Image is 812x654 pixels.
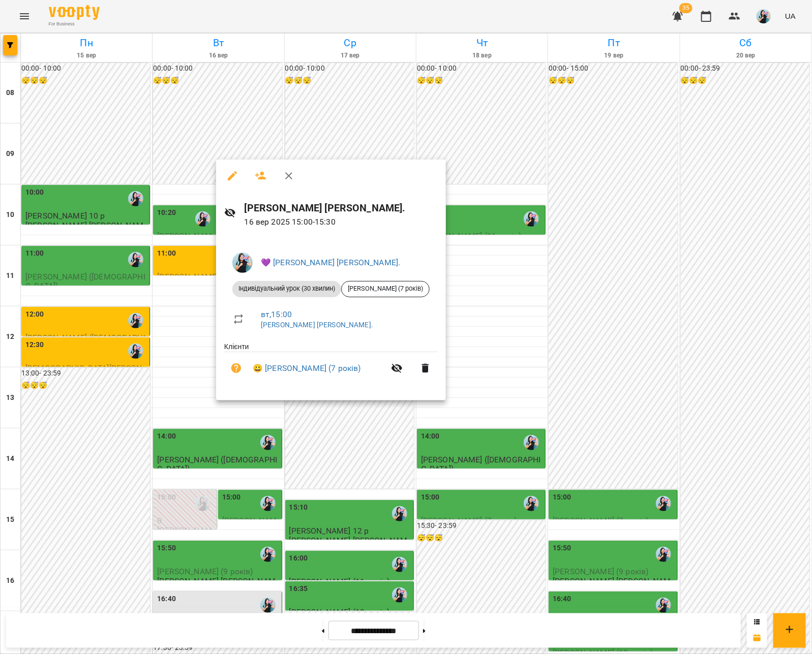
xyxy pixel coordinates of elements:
a: 💜 [PERSON_NAME] [PERSON_NAME]. [261,258,400,267]
a: 😀 [PERSON_NAME] (7 років) [253,362,361,375]
ul: Клієнти [224,341,438,389]
div: [PERSON_NAME] (7 років) [341,281,430,297]
span: [PERSON_NAME] (7 років) [342,284,429,293]
span: Індивідуальний урок (30 хвилин) [232,284,341,293]
img: 2498a80441ea744641c5a9678fe7e6ac.jpeg [232,253,253,273]
p: 16 вер 2025 15:00 - 15:30 [245,216,438,228]
a: [PERSON_NAME] [PERSON_NAME]. [261,321,373,329]
button: Візит ще не сплачено. Додати оплату? [224,356,249,381]
h6: [PERSON_NAME] [PERSON_NAME]. [245,200,438,216]
a: вт , 15:00 [261,309,292,319]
